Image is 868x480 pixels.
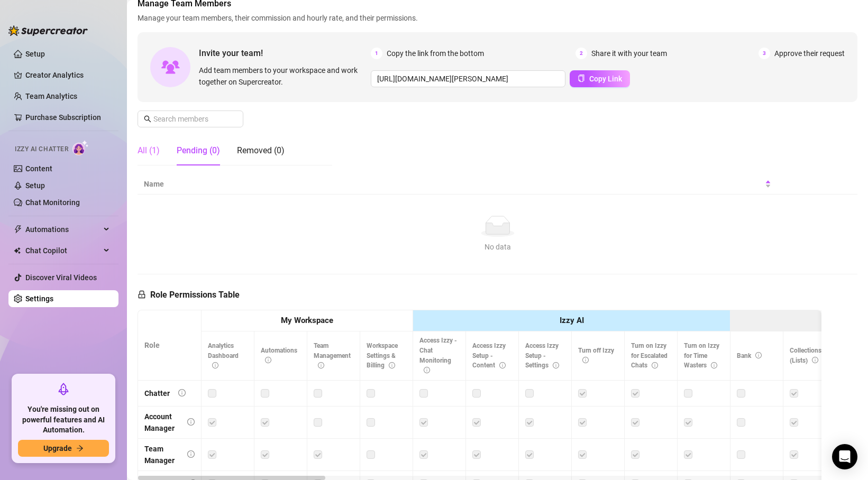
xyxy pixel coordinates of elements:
span: info-circle [499,362,506,368]
span: info-circle [178,389,186,396]
div: Account Manager [144,411,179,434]
span: Chat Copilot [25,242,100,259]
span: 1 [371,48,382,59]
span: lock [138,290,146,299]
a: Setup [25,50,45,58]
span: info-circle [711,362,717,368]
span: info-circle [812,357,818,363]
span: Share it with your team [591,48,667,59]
span: Bank [737,352,762,359]
span: Access Izzy Setup - Content [472,342,506,370]
span: Upgrade [43,444,72,453]
span: Turn on Izzy for Escalated Chats [631,342,668,370]
span: You're missing out on powerful features and AI Automation. [18,404,109,436]
button: Upgradearrow-right [18,440,109,457]
span: copy [578,75,585,82]
a: Purchase Subscription [25,109,110,126]
span: info-circle [755,352,762,358]
span: Turn off Izzy [578,347,614,364]
button: Copy Link [570,70,630,87]
a: Creator Analytics [25,67,110,84]
span: Collections (Lists) [790,347,821,364]
strong: Izzy AI [560,316,584,325]
span: search [144,115,151,123]
span: Team Management [314,342,351,370]
input: Search members [153,113,229,125]
span: info-circle [212,362,218,368]
span: Name [144,178,763,190]
span: Access Izzy - Chat Monitoring [419,337,457,374]
span: Add team members to your workspace and work together on Supercreator. [199,64,367,88]
strong: My Workspace [281,316,333,325]
a: Content [25,164,52,173]
span: info-circle [265,357,271,363]
span: 3 [759,48,770,59]
th: Name [138,174,778,195]
span: info-circle [582,357,589,363]
span: Automations [25,221,100,238]
span: info-circle [652,362,658,368]
img: Chat Copilot [14,247,21,254]
span: info-circle [553,362,559,368]
span: info-circle [318,362,324,368]
span: Manage your team members, their commission and hourly rate, and their permissions. [138,12,857,24]
span: Copy Link [589,75,622,83]
h5: Role Permissions Table [138,289,240,301]
span: info-circle [187,418,195,426]
img: logo-BBDzfeDw.svg [8,25,88,36]
a: Chat Monitoring [25,198,80,207]
span: arrow-right [76,445,84,452]
span: info-circle [389,362,395,368]
span: Workspace Settings & Billing [367,342,398,370]
span: Automations [261,347,297,364]
span: Analytics Dashboard [208,342,239,370]
div: Open Intercom Messenger [832,444,857,469]
span: 2 [575,48,587,59]
div: Pending (0) [177,144,220,157]
span: Turn on Izzy for Time Wasters [684,342,719,370]
div: Removed (0) [237,144,285,157]
a: Team Analytics [25,92,77,100]
span: Access Izzy Setup - Settings [525,342,559,370]
th: Role [138,310,202,381]
a: Setup [25,181,45,190]
div: No data [148,241,847,253]
span: Approve their request [774,48,845,59]
span: thunderbolt [14,225,22,234]
div: All (1) [138,144,160,157]
div: Team Manager [144,443,179,466]
span: info-circle [424,367,430,373]
div: Chatter [144,387,170,399]
a: Settings [25,294,53,303]
span: Izzy AI Chatter [15,144,68,154]
span: Invite your team! [199,47,371,60]
span: rocket [57,383,70,395]
img: AI Chatter [72,140,89,155]
span: info-circle [187,450,195,458]
a: Discover Viral Videos [25,273,97,282]
span: Copy the link from the bottom [387,48,484,59]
